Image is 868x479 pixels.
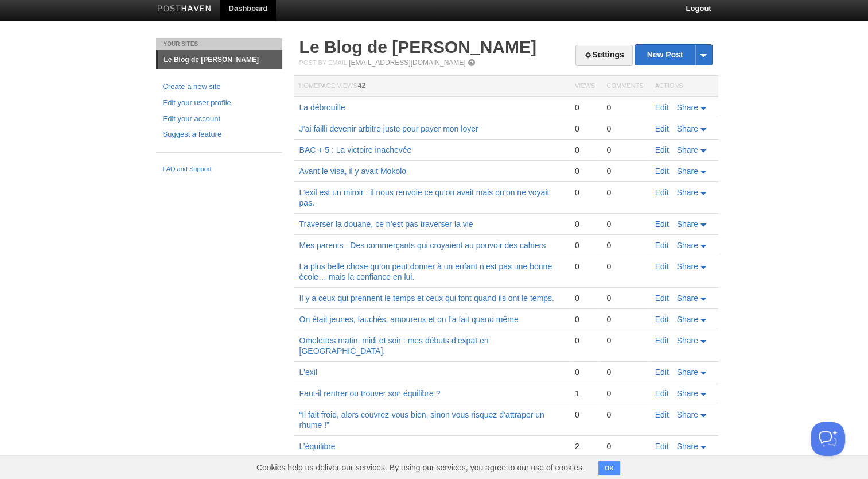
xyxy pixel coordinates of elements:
[157,5,212,14] img: Posthaven-bar
[677,145,698,154] span: Share
[575,187,595,198] div: 0
[655,167,669,176] a: Edit
[606,240,643,250] div: 0
[294,76,569,97] th: Homepage Views
[606,441,643,451] div: 0
[677,262,698,271] span: Share
[635,45,711,65] a: New Post
[358,82,365,90] span: 42
[655,103,669,112] a: Edit
[575,166,595,176] div: 0
[606,293,643,303] div: 0
[299,188,550,207] a: L’exil est un miroir : il nous renvoie ce qu’on avait mais qu’on ne voyait pas.
[299,103,345,112] a: La débrouille
[677,336,698,345] span: Share
[575,240,595,250] div: 0
[677,124,698,133] span: Share
[299,389,441,398] a: Faut-il rentrer ou trouver son équilibre ?
[575,45,632,66] a: Settings
[575,314,595,325] div: 0
[299,59,347,66] span: Post by Email
[655,315,669,324] a: Edit
[163,113,275,125] a: Edit your account
[677,219,698,229] span: Share
[163,129,275,141] a: Suggest a feature
[606,219,643,229] div: 0
[606,187,643,198] div: 0
[575,261,595,272] div: 0
[649,76,718,97] th: Actions
[655,124,669,133] a: Edit
[655,188,669,197] a: Edit
[606,367,643,377] div: 0
[655,219,669,229] a: Edit
[655,442,669,451] a: Edit
[163,164,275,175] a: FAQ and Support
[606,335,643,346] div: 0
[606,261,643,272] div: 0
[299,368,317,377] a: L'exil
[575,367,595,377] div: 0
[575,102,595,113] div: 0
[163,97,275,109] a: Edit your user profile
[606,314,643,325] div: 0
[655,293,669,303] a: Edit
[156,38,282,50] li: Your Sites
[655,410,669,419] a: Edit
[299,262,552,281] a: La plus belle chose qu’on peut donner à un enfant n’est pas une bonne école… mais la confiance en...
[655,368,669,377] a: Edit
[677,293,698,303] span: Share
[677,241,698,250] span: Share
[349,59,465,67] a: [EMAIL_ADDRESS][DOMAIN_NAME]
[299,167,407,176] a: Avant le visa, il y avait Mokolo
[606,388,643,399] div: 0
[655,145,669,154] a: Edit
[575,388,595,399] div: 1
[299,293,554,303] a: Il y a ceux qui prennent le temps et ceux qui font quand ils ont le temps.
[606,166,643,176] div: 0
[655,241,669,250] a: Edit
[299,124,478,133] a: J’ai failli devenir arbitre juste pour payer mon loyer
[655,336,669,345] a: Edit
[575,145,595,155] div: 0
[677,410,698,419] span: Share
[677,315,698,324] span: Share
[677,368,698,377] span: Share
[299,37,536,56] a: Le Blog de [PERSON_NAME]
[601,76,649,97] th: Comments
[575,410,595,420] div: 0
[606,123,643,134] div: 0
[569,76,601,97] th: Views
[158,51,282,69] a: Le Blog de [PERSON_NAME]
[299,336,489,356] a: Omelettes matin, midi et soir : mes débuts d’expat en [GEOGRAPHIC_DATA].
[677,188,698,197] span: Share
[655,262,669,271] a: Edit
[575,123,595,134] div: 0
[163,81,275,93] a: Create a new site
[299,145,412,154] a: BAC + 5 : La victoire inachevée
[575,335,595,346] div: 0
[299,442,336,451] a: L’équilibre
[677,389,698,398] span: Share
[677,442,698,451] span: Share
[299,410,544,430] a: “Il fait froid, alors couvrez-vous bien, sinon vous risquez d’attraper un rhume !”
[575,219,595,229] div: 0
[606,102,643,113] div: 0
[606,410,643,420] div: 0
[677,103,698,112] span: Share
[575,441,595,451] div: 2
[575,293,595,303] div: 0
[811,422,845,456] iframe: Help Scout Beacon - Open
[677,167,698,176] span: Share
[299,241,546,250] a: Mes parents : Des commerçants qui croyaient au pouvoir des cahiers
[606,145,643,155] div: 0
[299,315,519,324] a: On était jeunes, fauchés, amoureux et on l’a fait quand même
[598,461,621,475] button: OK
[299,219,473,229] a: Traverser la douane, ce n’est pas traverser la vie
[655,389,669,398] a: Edit
[245,456,596,479] span: Cookies help us deliver our services. By using our services, you agree to our use of cookies.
